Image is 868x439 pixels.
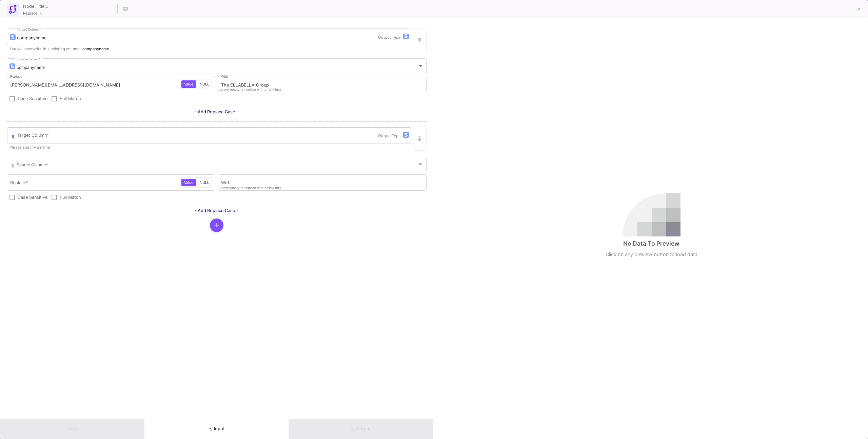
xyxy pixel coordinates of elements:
[119,2,132,16] button: Hotkeys List
[82,46,109,51] span: companyname
[181,80,196,88] button: Value
[21,1,116,10] input: Node Title...
[623,193,680,236] img: no-data.svg
[208,426,225,431] span: Input
[195,208,238,213] span: - Add Replace Case -
[198,80,211,88] button: NULL
[181,179,196,186] button: Value
[189,107,244,117] button: - Add Replace Case -
[378,133,401,138] div: Output Type
[144,419,289,439] button: Input
[220,88,281,92] mat-hint: Leave empty to replace with empty text
[10,135,15,139] img: columns.svg
[7,145,411,150] p: Please specify a name
[623,239,679,248] div: No Data To Preview
[8,5,17,14] img: replace-ui.svg
[7,46,411,52] p: You will overwrite this existing column -
[17,65,45,70] span: companyname
[18,96,47,101] span: Case Sensitive
[198,180,211,185] span: NULL
[195,109,238,114] span: - Add Replace Case -
[60,96,81,101] span: Full Match
[23,11,38,16] span: Replace
[198,179,211,186] button: NULL
[198,82,211,87] span: NULL
[220,186,281,190] mat-hint: Leave empty to replace with empty text
[183,180,195,185] span: Value
[189,206,244,216] button: - Add Replace Case -
[378,35,401,40] div: Output Type
[606,251,697,258] div: Click on any preview button to load data
[60,195,81,200] span: Full Match
[18,195,47,200] span: Case Sensitive
[10,164,15,168] img: columns.svg
[183,82,195,87] span: Value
